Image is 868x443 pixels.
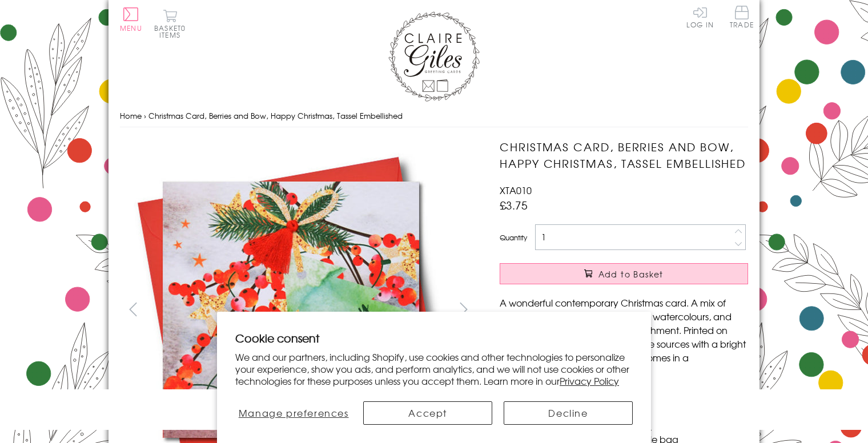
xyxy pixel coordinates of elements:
button: Accept [363,401,492,425]
button: Decline [504,401,633,425]
a: Log In [686,6,714,28]
span: Add to Basket [598,268,664,280]
span: 0 items [159,23,186,40]
span: Manage preferences [239,406,349,420]
p: We and our partners, including Shopify, use cookies and other technologies to personalize your ex... [235,351,633,386]
span: Menu [120,23,142,33]
img: Claire Giles Greetings Cards [388,11,480,102]
span: XTA010 [500,183,532,197]
nav: breadcrumbs [120,104,748,128]
h1: Christmas Card, Berries and Bow, Happy Christmas, Tassel Embellished [500,139,748,172]
button: prev [120,296,146,322]
span: £3.75 [500,197,528,213]
button: next [451,296,477,322]
span: Trade [730,6,754,28]
h2: Cookie consent [235,330,633,346]
button: Menu [120,7,142,31]
label: Quantity [500,232,527,243]
a: Privacy Policy [560,374,619,388]
a: Home [120,110,142,121]
button: Manage preferences [235,401,352,425]
span: › [144,110,146,121]
p: A wonderful contemporary Christmas card. A mix of bright [PERSON_NAME] and pretty watercolours, a... [500,296,748,378]
button: Basket0 items [154,9,186,38]
button: Add to Basket [500,263,748,284]
span: Christmas Card, Berries and Bow, Happy Christmas, Tassel Embellished [148,110,403,121]
a: Trade [730,6,754,30]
